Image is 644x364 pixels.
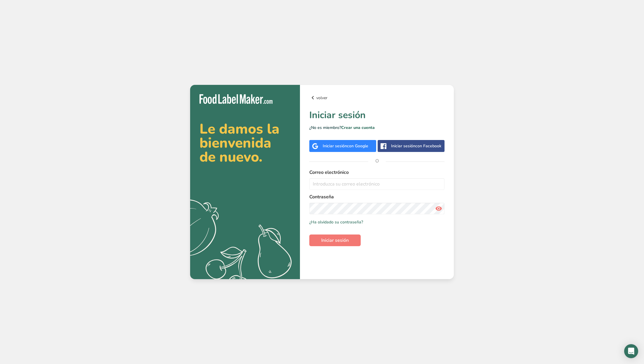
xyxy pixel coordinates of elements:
a: Crear una cuenta [341,125,375,130]
h1: Iniciar sesión [309,108,445,122]
span: Iniciar sesión [321,237,349,244]
h2: Le damos la bienvenida de nuevo. [199,122,291,164]
input: Introduzca su correo electrónico [309,178,445,190]
label: Correo electrónico [309,169,445,176]
span: con Facebook [415,143,441,149]
span: con Google [347,143,368,149]
button: Iniciar sesión [309,235,361,246]
label: Contraseña [309,193,445,200]
span: O [368,152,386,170]
a: ¿Ha olvidado su contraseña? [309,219,363,225]
img: Food Label Maker [199,94,272,104]
a: volver [309,94,445,101]
div: Open Intercom Messenger [624,344,638,358]
div: Iniciar sesión [391,143,441,149]
div: Iniciar sesión [323,143,368,149]
p: ¿No es miembro? [309,125,445,131]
